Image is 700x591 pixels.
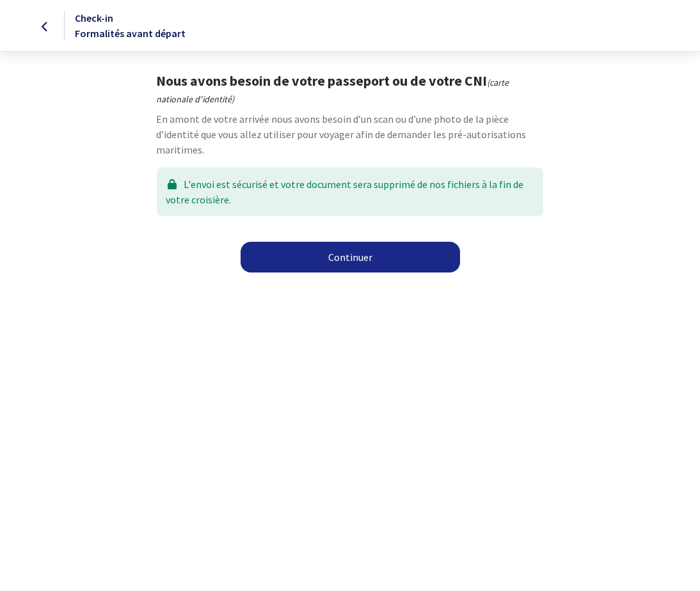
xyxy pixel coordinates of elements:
[156,77,509,105] i: (carte nationale d'identité)
[157,168,543,216] div: L'envoi est sécurisé et votre document sera supprimé de nos fichiers à la fin de votre croisière.
[241,242,460,272] a: Continuer
[156,111,544,157] p: En amont de votre arrivée nous avons besoin d’un scan ou d’une photo de la pièce d’identité que v...
[75,12,186,40] span: Check-in Formalités avant départ
[156,72,544,106] h1: Nous avons besoin de votre passeport ou de votre CNI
